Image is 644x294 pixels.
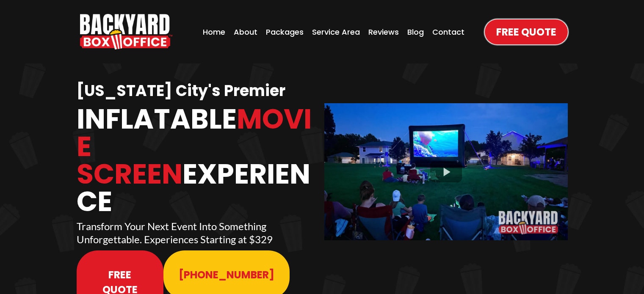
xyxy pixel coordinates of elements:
a: Blog [405,24,426,40]
span: Free Quote [496,25,556,39]
a: About [231,24,260,40]
span: Movie Screen [77,100,312,193]
a: Free Quote [485,19,568,44]
p: Transform Your Next Event Into Something Unforgettable. Experiences Starting at $329 [77,220,320,246]
a: Contact [430,24,467,40]
h1: [US_STATE] City's Premier [77,81,320,101]
a: Reviews [366,24,401,40]
a: Packages [263,24,306,40]
h1: Inflatable Experience [77,105,320,215]
span: [PHONE_NUMBER] [179,267,274,282]
a: Home [200,24,228,40]
img: Backyard Box Office [80,14,172,49]
a: https://www.backyardboxoffice.com [80,14,172,49]
a: Service Area [310,24,362,40]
